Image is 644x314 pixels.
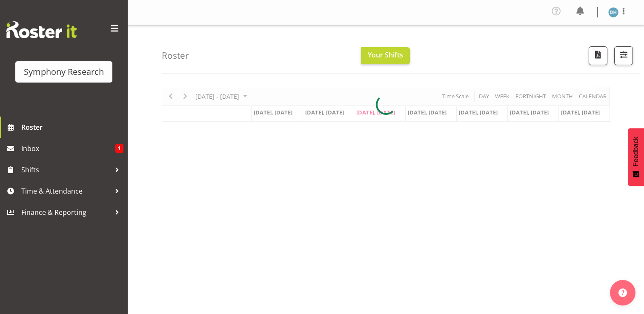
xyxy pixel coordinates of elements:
img: Rosterit website logo [6,21,77,38]
span: Shifts [21,163,111,176]
span: Feedback [632,137,640,166]
span: Finance & Reporting [21,206,111,219]
button: Filter Shifts [614,46,633,65]
span: 1 [115,144,123,153]
span: Inbox [21,142,115,155]
div: Symphony Research [24,66,104,78]
span: Time & Attendance [21,185,111,197]
button: Your Shifts [361,47,410,64]
h4: Roster [162,51,189,60]
span: Your Shifts [368,50,403,60]
span: Roster [21,121,123,134]
button: Download a PDF of the roster according to the set date range. [589,46,607,65]
img: deborah-hull-brown2052.jpg [608,7,618,17]
button: Feedback - Show survey [628,128,644,186]
img: help-xxl-2.png [618,288,627,297]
